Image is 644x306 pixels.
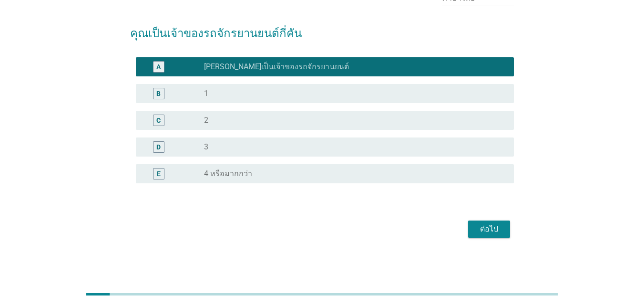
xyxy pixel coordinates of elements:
div: B [156,88,161,98]
div: A [156,62,161,72]
div: ต่อไป [476,223,502,235]
h2: คุณเป็นเจ้าของรถจักรยานยนต์กี่คัน [130,15,514,42]
label: 1 [204,89,208,98]
label: 3 [204,142,208,152]
label: [PERSON_NAME]เป็นเจ้าของรถจักรยานยนต์ [204,62,349,72]
div: E [157,169,161,179]
button: ต่อไป [468,221,510,238]
label: 2 [204,116,208,125]
div: D [156,142,161,152]
div: C [156,115,161,125]
label: 4 หรือมากกว่า [204,169,252,179]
